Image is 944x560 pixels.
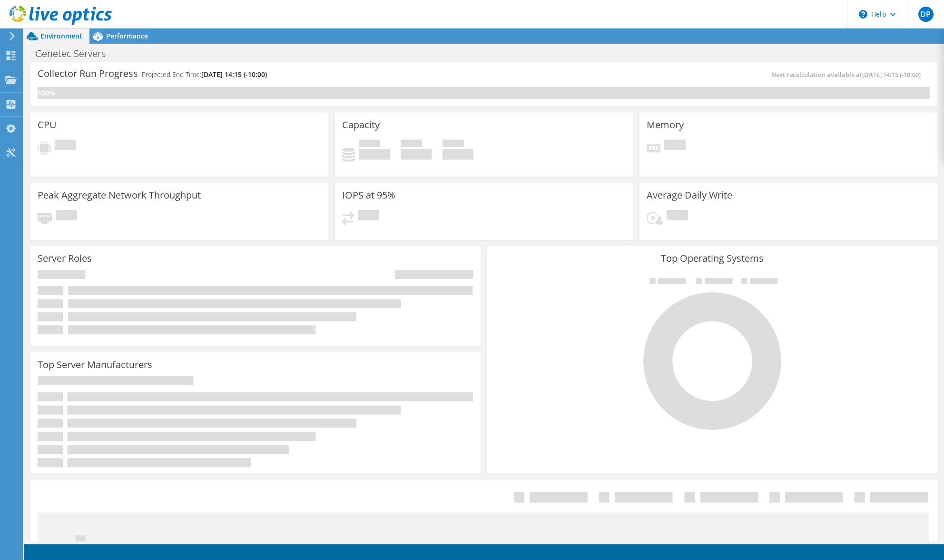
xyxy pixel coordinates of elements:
span: Free [401,140,422,149]
span: Pending [667,210,688,223]
span: Pending [664,140,686,152]
h3: Average Daily Write [647,190,732,200]
h3: IOPS at 95% [342,190,395,200]
span: Performance [106,31,148,40]
svg: \n [859,10,867,19]
span: Next recalculation available at [771,70,925,79]
h3: Capacity [342,120,380,130]
span: Pending [56,210,77,223]
h4: Projected End Time: [142,69,267,80]
h3: Top Operating Systems [494,253,930,264]
h3: Memory [647,120,684,130]
h4: 0 GiB [401,149,432,160]
span: Used [359,140,380,149]
h3: Server Roles [38,253,92,264]
span: Pending [358,210,379,223]
h1: Genetec Servers [31,48,120,59]
span: Environment [40,31,82,40]
span: Pending [55,140,76,152]
h3: Peak Aggregate Network Throughput [38,190,201,200]
h3: CPU [38,120,57,130]
span: [DATE] 14:15 (-10:00) [862,70,921,79]
h4: 0 GiB [442,149,473,160]
h4: 0 GiB [359,149,390,160]
span: DP [918,7,934,22]
h3: Top Server Manufacturers [38,360,152,370]
span: Total [442,140,464,149]
span: [DATE] 14:15 (-10:00) [201,70,267,79]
